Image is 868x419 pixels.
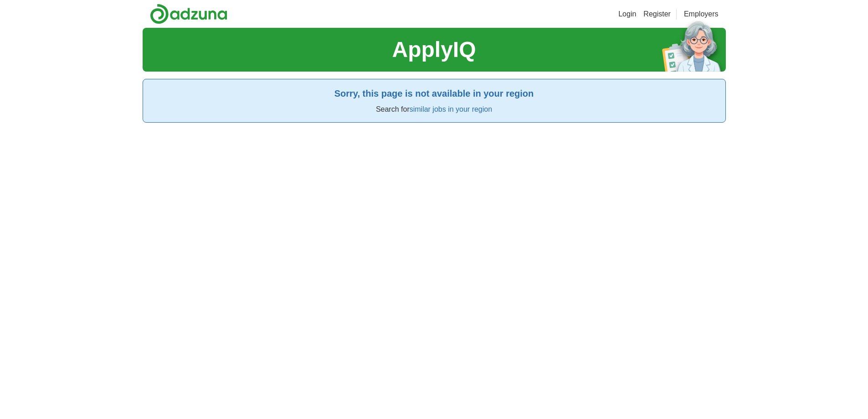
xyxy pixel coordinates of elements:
h2: Sorry, this page is not available in your region [150,87,718,100]
p: Search for [150,104,718,115]
img: Adzuna logo [150,4,227,24]
a: Login [618,9,636,20]
a: similar jobs in your region [410,105,492,113]
a: Employers [684,9,719,20]
a: Register [643,9,671,20]
h1: ApplyIQ [392,33,476,66]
